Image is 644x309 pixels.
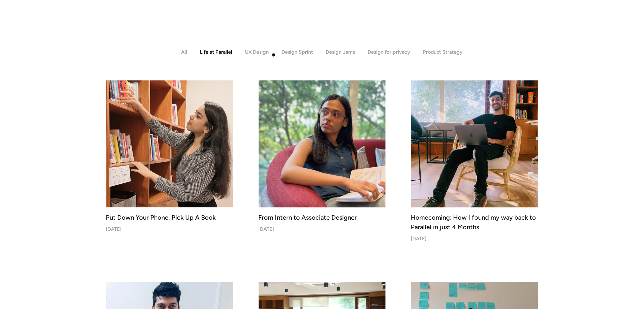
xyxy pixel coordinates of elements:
img: From Intern to Associate Designer [259,80,386,208]
div: Homecoming: How I found my way back to Parallel in just 4 Months [411,213,538,232]
div: [DATE] [259,226,274,232]
img: Put Down Your Phone, Pick Up A Book [106,80,233,208]
div: [DATE] [106,226,122,232]
div: Design Sprint [281,49,313,55]
a: Homecoming: How I found my way back to Parallel in just 4 MonthsHomecoming: How I found my way ba... [411,80,538,242]
div: Put Down Your Phone, Pick Up A Book [106,213,233,222]
div: UX Design [245,49,269,55]
div: Design Jams [326,49,355,55]
img: Homecoming: How I found my way back to Parallel in just 4 Months [411,80,538,208]
a: From Intern to Associate DesignerFrom Intern to Associate Designer[DATE] [259,80,386,232]
div: [DATE] [411,236,427,242]
div: Design for privacy [368,49,410,55]
div: From Intern to Associate Designer [259,213,386,222]
div: All [181,49,187,55]
div: Product Strategy [423,49,463,55]
a: Put Down Your Phone, Pick Up A Book Put Down Your Phone, Pick Up A Book[DATE] [106,80,233,232]
div: Life at Parallel [200,49,232,55]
